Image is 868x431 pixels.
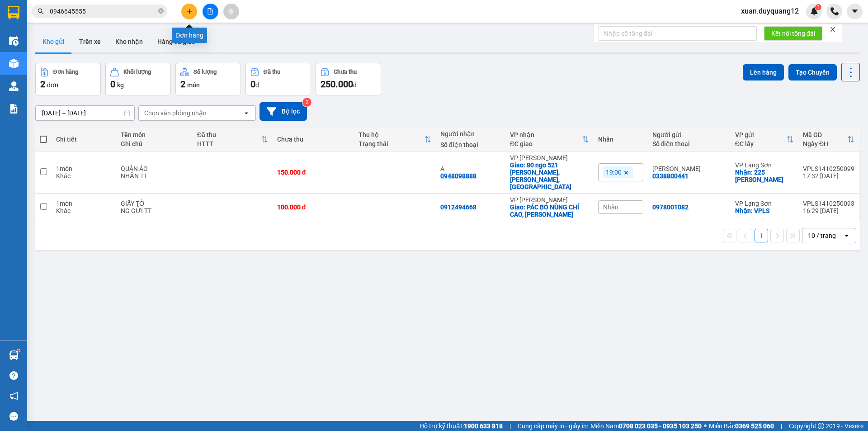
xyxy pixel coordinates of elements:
div: NG GỬI TT [121,207,188,214]
img: warehouse-icon [9,81,19,91]
div: Đơn hàng [53,69,78,75]
button: Chưa thu250.000đ [316,63,381,95]
strong: 1900 633 818 [464,422,503,430]
span: | [509,421,511,431]
span: aim [228,8,234,14]
div: Tên món [121,131,188,138]
button: Hàng đã giao [150,31,203,52]
div: HTTT [197,140,261,147]
div: 0948098888 [440,172,476,180]
img: icon-new-feature [810,7,818,15]
span: Nhãn [603,204,618,211]
div: Số lượng [193,69,217,75]
button: Kết nối tổng đài [764,26,822,41]
button: Kho gửi [35,31,72,52]
th: Toggle SortBy [354,128,436,152]
div: 1 món [56,165,112,172]
div: Nhận: 225 NGUYỄN DU [735,169,794,183]
span: đ [353,81,357,89]
div: Chi tiết [56,136,112,143]
div: Giao: 80 ngo 521 trương định,hoàng mai,hà nội [510,161,589,190]
button: plus [181,4,197,19]
span: close [830,26,836,33]
div: Giao: PÁC BÓ NÙNG CHÍ CAO, CAO BẰNG [510,204,589,218]
span: message [9,412,18,421]
input: Tìm tên, số ĐT hoặc mã đơn [50,6,156,16]
div: VP [PERSON_NAME] [510,154,589,161]
button: 1 [755,229,768,242]
span: close-circle [158,8,164,14]
button: Khối lượng0kg [105,63,171,95]
button: Số lượng2món [175,63,241,95]
div: A [440,165,501,172]
div: Số điện thoại [440,141,501,148]
div: Người gửi [652,131,726,138]
span: Hỗ trợ kỹ thuật: [420,421,503,431]
button: Bộ lọc [259,102,307,121]
button: Lên hàng [743,64,784,81]
div: VPLS1410250093 [803,200,854,207]
span: | [781,421,782,431]
sup: 2 [302,98,311,107]
span: 1 [816,4,820,10]
div: 17:32 [DATE] [803,172,854,180]
img: warehouse-icon [9,350,19,360]
div: Chọn văn phòng nhận [144,109,207,118]
div: VP [PERSON_NAME] [510,196,589,204]
button: caret-down [847,4,863,19]
div: VP Lạng Sơn [735,161,794,169]
div: 0338800441 [652,172,689,180]
svg: open [843,232,850,239]
div: Ngày ĐH [803,140,847,147]
div: LY CHANH [652,165,726,172]
div: Đã thu [197,131,261,138]
span: 0 [250,79,255,90]
button: aim [223,4,239,19]
div: VP gửi [735,131,787,138]
span: kg [117,81,124,89]
svg: open [243,109,250,117]
div: 1 món [56,200,112,207]
span: đ [255,81,259,89]
span: 19:00 [606,168,622,176]
input: Nhập số tổng đài [599,26,757,41]
img: warehouse-icon [9,59,19,68]
div: Thu hộ [359,131,424,138]
span: 2 [180,79,185,90]
div: Khác [56,172,112,180]
div: GIẤY TỜ [121,200,188,207]
div: 150.000 đ [277,169,350,176]
span: file-add [207,8,213,14]
div: 0912494668 [440,204,476,211]
span: món [187,81,200,89]
div: Đã thu [264,69,280,75]
span: plus [186,8,193,14]
sup: 1 [17,349,20,352]
input: Select a date range. [36,106,134,120]
div: 100.000 đ [277,204,350,211]
div: Người nhận [440,130,501,137]
th: Toggle SortBy [193,128,273,152]
div: VPLS1410250099 [803,165,854,172]
span: notification [9,392,18,400]
span: caret-down [851,7,859,15]
span: Miền Nam [590,421,702,431]
img: logo-vxr [8,6,19,19]
sup: 1 [815,4,821,10]
span: copyright [818,423,824,429]
span: đơn [47,81,58,89]
img: warehouse-icon [9,36,19,46]
div: Khối lượng [123,69,151,75]
button: Đơn hàng2đơn [35,63,101,95]
div: Chưa thu [334,69,357,75]
span: close-circle [158,7,164,16]
div: Nhãn [598,136,643,143]
th: Toggle SortBy [731,128,798,152]
th: Toggle SortBy [798,128,859,152]
div: Mã GD [803,131,847,138]
span: ⚪️ [704,424,707,428]
div: Khác [56,207,112,214]
button: Kho nhận [108,31,150,52]
div: Trạng thái [359,140,424,147]
div: Ghi chú [121,140,188,147]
